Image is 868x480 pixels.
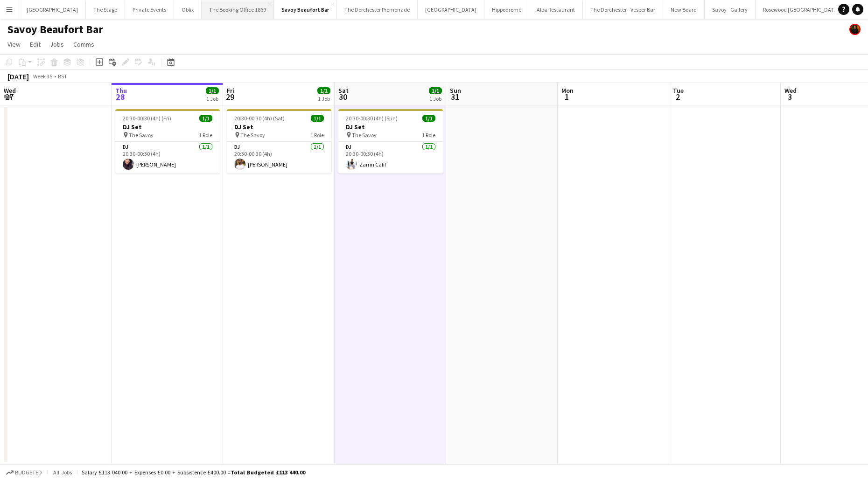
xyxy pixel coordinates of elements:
[338,142,443,174] app-card-role: DJ1/120:30-00:30 (4h)Zarrin Calif
[346,115,398,122] span: 20:30-00:30 (4h) (Sun)
[2,91,16,102] span: 27
[46,38,68,50] a: Jobs
[231,469,305,476] span: Total Budgeted £113 440.00
[5,467,43,478] button: Budgeted
[784,86,797,95] span: Wed
[705,0,756,19] button: Savoy - Gallery
[115,86,127,95] span: Thu
[429,95,441,102] div: 1 Job
[450,86,461,95] span: Sun
[560,91,574,102] span: 1
[561,86,574,95] span: Mon
[51,469,74,476] span: All jobs
[86,0,125,19] button: The Stage
[174,0,202,19] button: Oblix
[227,109,331,174] app-job-card: 20:30-00:30 (4h) (Sat)1/1DJ Set The Savoy1 RoleDJ1/120:30-00:30 (4h)[PERSON_NAME]
[19,0,86,19] button: [GEOGRAPHIC_DATA]
[429,87,442,94] span: 1/1
[114,91,127,102] span: 28
[82,469,305,476] div: Salary £113 040.00 + Expenses £0.00 + Subsistence £400.00 =
[73,40,94,49] span: Comms
[274,0,337,19] button: Savoy Beaufort Bar
[227,123,331,131] h3: DJ Set
[352,132,377,139] span: The Savoy
[234,115,285,122] span: 20:30-00:30 (4h) (Sat)
[756,0,847,19] button: Rosewood [GEOGRAPHIC_DATA]
[672,91,684,102] span: 2
[311,115,324,122] span: 1/1
[4,86,16,95] span: Wed
[337,0,418,19] button: The Dorchester Promenade
[115,142,220,174] app-card-role: DJ1/120:30-00:30 (4h)[PERSON_NAME]
[26,38,44,50] a: Edit
[206,87,219,94] span: 1/1
[70,38,98,50] a: Comms
[849,24,861,35] app-user-avatar: Celine Amara
[206,95,218,102] div: 1 Job
[529,0,583,19] button: Alba Restaurant
[115,109,220,174] app-job-card: 20:30-00:30 (4h) (Fri)1/1DJ Set The Savoy1 RoleDJ1/120:30-00:30 (4h)[PERSON_NAME]
[673,86,684,95] span: Tue
[663,0,705,19] button: New Board
[123,115,171,122] span: 20:30-00:30 (4h) (Fri)
[422,115,435,122] span: 1/1
[317,87,330,94] span: 1/1
[15,469,42,476] span: Budgeted
[338,86,349,95] span: Sat
[50,40,64,49] span: Jobs
[225,91,234,102] span: 29
[227,142,331,174] app-card-role: DJ1/120:30-00:30 (4h)[PERSON_NAME]
[318,95,330,102] div: 1 Job
[484,0,529,19] button: Hippodrome
[30,40,41,49] span: Edit
[7,22,103,36] h1: Savoy Beaufort Bar
[58,73,67,80] div: BST
[310,132,324,139] span: 1 Role
[7,72,29,81] div: [DATE]
[4,38,24,50] a: View
[31,73,54,80] span: Week 35
[199,115,212,122] span: 1/1
[337,91,349,102] span: 30
[418,0,484,19] button: [GEOGRAPHIC_DATA]
[338,123,443,131] h3: DJ Set
[783,91,797,102] span: 3
[422,132,435,139] span: 1 Role
[448,91,461,102] span: 31
[115,123,220,131] h3: DJ Set
[129,132,154,139] span: The Savoy
[338,109,443,174] app-job-card: 20:30-00:30 (4h) (Sun)1/1DJ Set The Savoy1 RoleDJ1/120:30-00:30 (4h)Zarrin Calif
[583,0,663,19] button: The Dorchester - Vesper Bar
[227,86,234,95] span: Fri
[125,0,174,19] button: Private Events
[7,40,21,49] span: View
[202,0,274,19] button: The Booking Office 1869
[240,132,265,139] span: The Savoy
[199,132,212,139] span: 1 Role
